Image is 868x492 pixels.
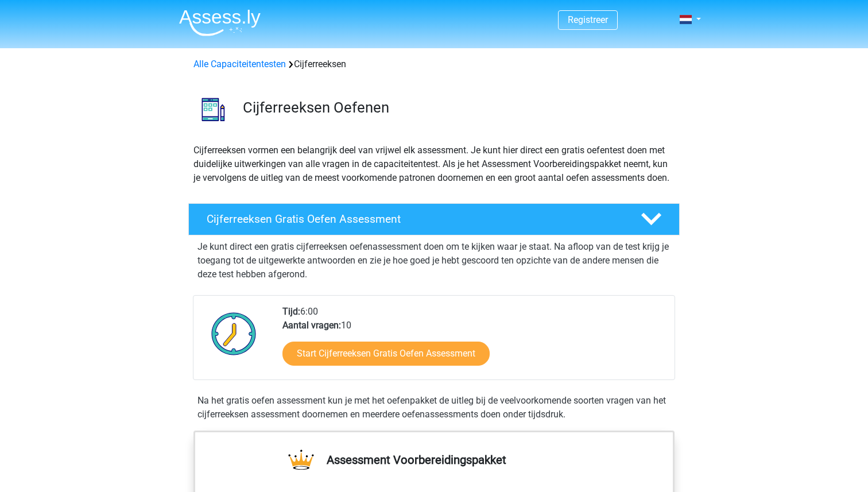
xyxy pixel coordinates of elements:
img: cijferreeksen [189,85,238,134]
p: Cijferreeksen vormen een belangrijk deel van vrijwel elk assessment. Je kunt hier direct een grat... [193,144,675,185]
b: Aantal vragen: [282,320,341,331]
h3: Cijferreeksen Oefenen [243,99,671,117]
div: Cijferreeksen [189,57,679,71]
a: Cijferreeksen Gratis Oefen Assessment [184,203,684,235]
img: Klok [205,305,263,362]
a: Registreer [568,14,608,25]
p: Je kunt direct een gratis cijferreeksen oefenassessment doen om te kijken waar je staat. Na afloo... [197,240,671,281]
h4: Cijferreeksen Gratis Oefen Assessment [207,212,622,226]
div: 6:00 10 [274,305,674,379]
img: Assessly [179,9,261,36]
a: Alle Capaciteitentesten [193,59,286,69]
a: Start Cijferreeksen Gratis Oefen Assessment [282,342,490,366]
b: Tijd: [282,306,300,317]
div: Na het gratis oefen assessment kun je met het oefenpakket de uitleg bij de veelvoorkomende soorte... [193,394,675,421]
